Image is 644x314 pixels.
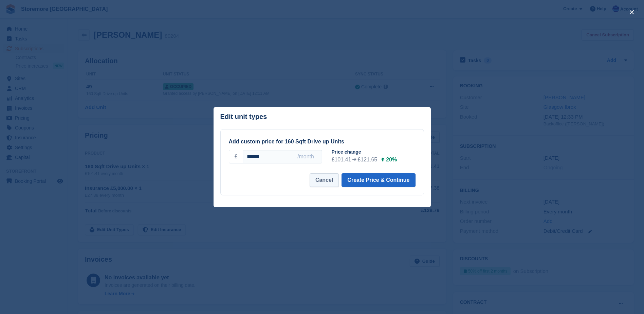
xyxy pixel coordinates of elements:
[357,156,377,164] div: £121.65
[626,7,637,18] button: close
[229,138,416,146] div: Add custom price for 160 Sqft Drive up Units
[332,156,351,164] div: £101.41
[332,149,421,156] div: Price change
[342,173,415,187] button: Create Price & Continue
[310,173,339,187] button: Cancel
[386,156,397,164] div: 20%
[220,113,267,121] p: Edit unit types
